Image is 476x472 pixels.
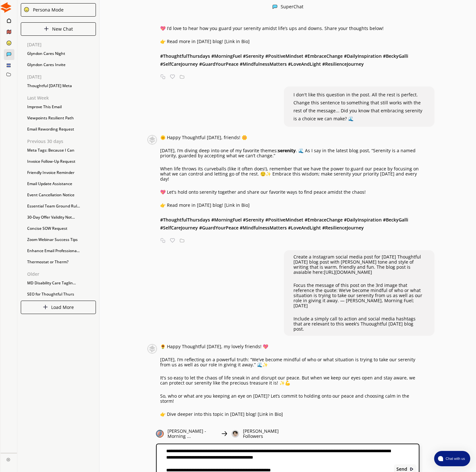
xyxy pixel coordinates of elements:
[160,412,420,417] p: 👉 Dive deeper into this topic in [DATE] blog! [Link in Bio]
[24,201,99,211] div: Essential Team Ground Rul...
[160,148,420,158] p: [DATE], I’m diving deep into one of my favorite themes: . 🌊 As I say in the latest blog post, “Se...
[160,53,408,67] b: # ThoughtfulThursdays #MorningFuel #Serenity #PositiveMindset #EmbraceChange #DailyInspiration #B...
[293,283,425,308] p: Focus the message of this post on the 3rd image that reference the quote: We’ve become mindful of...
[180,74,184,79] img: Save
[243,429,288,439] p: [PERSON_NAME] Followers
[44,26,49,31] img: Close
[31,7,64,12] div: Persona Mode
[24,224,99,233] div: Concise SOW Request
[272,4,277,9] img: Close
[160,238,165,243] img: Copy
[24,81,99,91] div: Thoughtful [DATE] Meta
[278,147,296,154] strong: serenity
[443,456,466,461] span: Chat with us
[24,60,99,70] div: Glyndon Cares Invite
[160,190,420,195] p: 💖 Let's hold onto serenity together and share our favorite ways to find peace amidst the chaos!
[6,458,10,461] img: Close
[160,39,420,44] p: 👉 Read more in [DATE] blog! [Link in Bio]
[43,304,48,310] img: Close
[24,257,99,267] div: Thermostat or Therm?
[396,467,407,472] b: Send
[160,375,420,386] p: It's so easy to let the chaos of life sneak in and disrupt our peace. But when we keep our eyes o...
[410,467,414,471] img: Close
[24,157,99,166] div: Invoice Follow-Up Request
[221,430,228,438] img: Close
[27,95,99,101] p: Last Week
[24,246,99,256] div: Enhance Email Professiona...
[180,238,184,243] img: Save
[160,166,420,182] p: When life throws its curveballs (like it often does!), remember that we have the power to guard o...
[147,135,157,145] img: Close
[160,26,420,31] p: 💖 I’d love to hear how you guard your serenity amidst life’s ups and downs. Share your thoughts b...
[160,203,420,208] p: 👉 Read more in [DATE] blog! [Link in Bio]
[293,316,425,332] p: Include a simply call to action and social media hashtags that are relevant to this week's Thuoug...
[293,92,422,122] span: I don't like this question in the post. All the rest is perfect. Change this sentence to somethin...
[24,168,99,177] div: Friendly Invoice Reminder
[24,102,99,112] div: Improve This Email
[170,74,175,79] img: Favorite
[168,429,217,439] p: [PERSON_NAME] - Morning ...
[51,305,74,310] p: Load More
[24,289,99,299] div: SEO for Thoughtful Thurs
[160,135,420,140] p: 🌞 Happy Thoughtful [DATE], friends! 🌼
[231,430,239,438] img: Close
[24,113,99,123] div: Viewpoints Resilient Path
[27,74,99,79] p: [DATE]
[24,278,99,288] div: MD Disability Care Taglin...
[27,139,99,144] p: Previous 30 days
[293,254,425,275] p: Create a Instagram social media post for [DATE] Thoughtful [DATE] blog post with [PERSON_NAME] to...
[1,2,11,13] img: Close
[24,124,99,134] div: Email Rewording Request
[434,451,470,466] button: atlas-launcher
[160,393,420,404] p: So, who or what are you keeping an eye on [DATE]? Let’s commit to holding onto our peace and choo...
[24,7,29,12] img: Close
[160,344,420,349] p: 🌻 Happy Thoughtful [DATE], my lovely friends! 💖
[281,4,303,10] div: SuperChat
[324,269,372,275] a: [URL][DOMAIN_NAME]
[24,235,99,244] div: Zoom Webinar Success Tips
[1,453,17,464] a: Close
[156,430,164,438] img: Close
[24,146,99,155] div: Meta Tags: Because I Can
[170,238,175,243] img: Favorite
[24,179,99,189] div: Email Update Assistance
[24,49,99,58] div: Glyndon Cares Night
[27,272,99,277] p: Older
[24,190,99,200] div: Event Cancellation Notice
[147,344,157,354] img: Close
[27,42,99,47] p: [DATE]
[52,26,73,32] p: New Chat
[160,217,408,231] b: # ThoughtfulThursdays #MorningFuel #Serenity #PositiveMindset #EmbraceChange #DailyInspiration #B...
[24,213,99,222] div: 30-Day Offer Validity Not...
[160,74,165,79] img: Copy
[160,357,420,367] p: [DATE], I’m reflecting on a powerful truth: “We’ve become mindful of who or what situation is try...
